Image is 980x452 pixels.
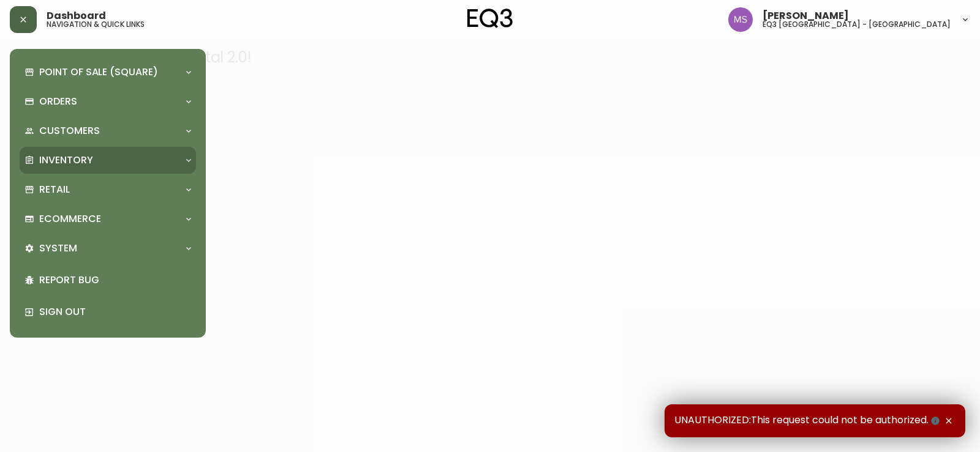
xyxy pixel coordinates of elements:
[39,95,77,108] p: Orders
[20,235,196,262] div: System
[20,88,196,115] div: Orders
[39,273,191,287] p: Report Bug
[763,21,951,28] h5: eq3 [GEOGRAPHIC_DATA] - [GEOGRAPHIC_DATA]
[39,305,191,319] p: Sign Out
[39,183,70,196] p: Retail
[20,147,196,174] div: Inventory
[39,124,100,138] p: Customers
[39,65,158,79] p: Point of Sale (Square)
[39,242,77,255] p: System
[20,206,196,232] div: Ecommerce
[47,11,106,21] span: Dashboard
[47,21,145,28] h5: navigation & quick links
[728,7,753,32] img: 1b6e43211f6f3cc0b0729c9049b8e7af
[20,176,196,203] div: Retail
[20,264,196,296] div: Report Bug
[39,212,101,226] p: Ecommerce
[20,117,196,144] div: Customers
[674,414,942,428] span: UNAUTHORIZED:This request could not be authorized.
[467,9,513,28] img: logo
[39,154,93,167] p: Inventory
[763,11,849,21] span: [PERSON_NAME]
[20,59,196,86] div: Point of Sale (Square)
[20,296,196,328] div: Sign Out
